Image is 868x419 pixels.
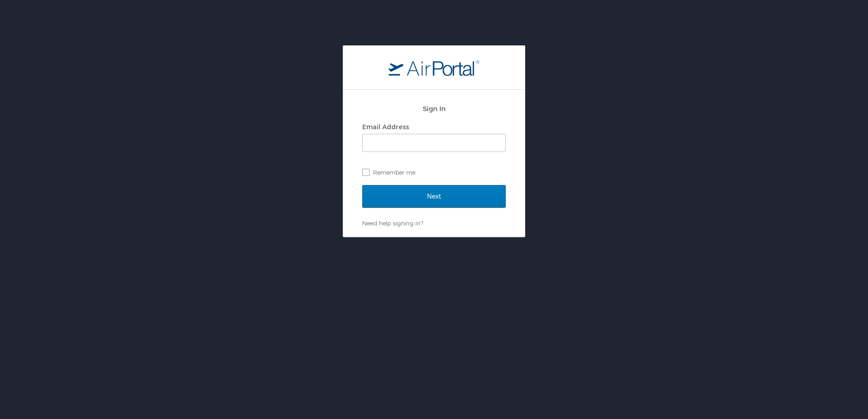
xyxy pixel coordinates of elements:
label: Remember me [362,166,506,179]
label: Email Address [362,123,409,131]
img: logo [389,59,479,76]
input: Next [362,185,506,208]
h2: Sign In [362,103,506,114]
a: Need help signing in? [362,219,423,227]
